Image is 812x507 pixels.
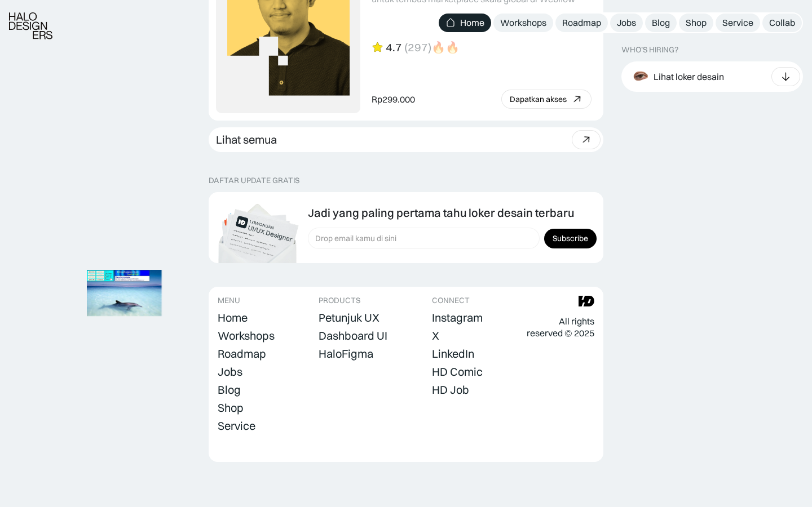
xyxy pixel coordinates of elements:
[460,17,484,29] div: Home
[432,329,439,343] div: X
[652,17,670,29] div: Blog
[432,328,439,344] a: X
[621,45,678,55] div: WHO’S HIRING?
[493,14,553,32] a: Workshops
[432,382,469,398] a: HD Job
[308,228,540,249] input: Drop email kamu di sini
[218,382,241,398] a: Blog
[500,17,546,29] div: Workshops
[218,311,248,324] div: Home
[218,328,275,344] a: Workshops
[308,228,597,249] form: Form Subscription
[218,346,266,362] a: Roadmap
[510,95,567,104] div: Dapatkan akses
[308,206,574,220] div: Jadi yang paling pertama tahu loker desain terbaru
[319,296,360,305] div: PRODUCTS
[432,296,470,305] div: CONNECT
[218,347,266,361] div: Roadmap
[218,310,248,326] a: Home
[319,346,373,362] a: HaloFigma
[686,17,707,29] div: Shop
[319,329,387,343] div: Dashboard UI
[218,365,242,379] div: Jobs
[216,133,277,146] div: Lihat semua
[209,176,299,185] div: DAFTAR UPDATE GRATIS
[716,14,760,32] a: Service
[679,14,713,32] a: Shop
[432,310,483,326] a: Instagram
[319,311,379,324] div: Petunjuk UX
[432,383,469,397] div: HD Job
[218,418,255,434] a: Service
[432,365,483,379] div: HD Comic
[372,94,415,105] div: Rp299.000
[654,70,724,82] div: Lihat loker desain
[319,347,373,361] div: HaloFigma
[218,419,255,433] div: Service
[209,127,603,152] a: Lihat semua
[617,17,636,29] div: Jobs
[762,14,802,32] a: Collab
[610,14,643,32] a: Jobs
[218,329,275,343] div: Workshops
[501,90,592,109] a: Dapatkan akses
[218,383,241,397] div: Blog
[769,17,795,29] div: Collab
[722,17,753,29] div: Service
[319,310,379,326] a: Petunjuk UX
[218,364,242,380] a: Jobs
[439,14,491,32] a: Home
[555,14,608,32] a: Roadmap
[432,347,474,361] div: LinkedIn
[432,311,483,324] div: Instagram
[645,14,677,32] a: Blog
[562,17,601,29] div: Roadmap
[527,315,594,339] div: All rights reserved © 2025
[218,401,244,415] div: Shop
[218,400,244,416] a: Shop
[218,296,240,305] div: MENU
[432,364,483,380] a: HD Comic
[544,229,597,248] input: Subscribe
[432,346,474,362] a: LinkedIn
[319,328,387,344] a: Dashboard UI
